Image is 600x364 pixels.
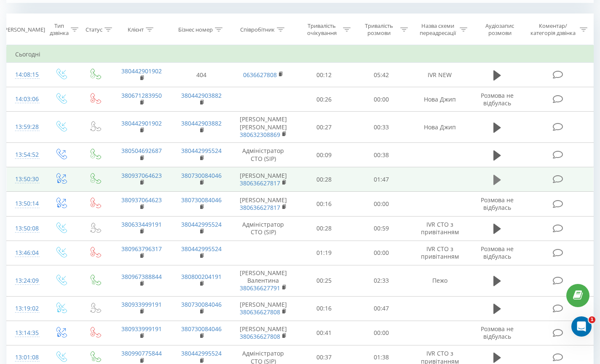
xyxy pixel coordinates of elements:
[121,273,162,281] a: 380967388844
[181,171,222,179] a: 380730084046
[121,325,162,333] a: 380933999191
[181,196,222,204] a: 380730084046
[353,87,410,112] td: 00:00
[295,296,353,321] td: 00:16
[353,143,410,167] td: 00:38
[181,147,222,155] a: 380442995524
[353,63,410,87] td: 05:42
[240,26,275,33] div: Співробітник
[121,245,162,253] a: 380963796317
[353,112,410,143] td: 00:33
[15,220,35,237] div: 13:50:08
[481,325,514,340] span: Розмова не відбулась
[181,325,222,333] a: 380730084046
[353,216,410,241] td: 00:59
[353,321,410,345] td: 00:00
[121,349,162,357] a: 380990775844
[410,87,469,112] td: Нова Джип
[481,245,514,260] span: Розмова не відбулась
[178,26,213,33] div: Бізнес номер
[181,300,222,308] a: 380730084046
[418,22,458,37] div: Назва схеми переадресації
[121,119,162,127] a: 380442901902
[121,171,162,179] a: 380937064623
[295,216,353,241] td: 00:28
[589,316,595,323] span: 1
[295,87,353,112] td: 00:26
[231,112,295,143] td: [PERSON_NAME] [PERSON_NAME]
[50,22,69,37] div: Тип дзвінка
[181,220,222,228] a: 380442995524
[303,22,341,37] div: Тривалість очікування
[240,308,280,316] a: 380636627808
[15,91,35,107] div: 14:03:06
[481,196,514,211] span: Розмова не відбулась
[15,325,35,341] div: 13:14:35
[231,167,295,192] td: [PERSON_NAME]
[571,316,592,337] iframe: Intercom live chat
[231,321,295,345] td: [PERSON_NAME]
[121,196,162,204] a: 380937064623
[121,147,162,155] a: 380504692687
[240,284,280,292] a: 380636627791
[353,241,410,265] td: 00:00
[295,112,353,143] td: 00:27
[121,91,162,99] a: 380671283950
[15,67,35,83] div: 14:08:15
[231,192,295,216] td: [PERSON_NAME]
[528,22,578,37] div: Коментар/категорія дзвінка
[243,71,277,79] a: 0636627808
[231,296,295,321] td: [PERSON_NAME]
[15,245,35,261] div: 13:46:04
[15,300,35,317] div: 13:19:02
[15,147,35,163] div: 13:54:52
[410,265,469,296] td: Пежо
[15,171,35,187] div: 13:50:30
[353,296,410,321] td: 00:47
[121,220,162,228] a: 380633449191
[171,63,231,87] td: 404
[128,26,144,33] div: Клієнт
[121,67,162,75] a: 380442901902
[15,195,35,212] div: 13:50:14
[410,216,469,241] td: IVR СТО з привітанням
[353,192,410,216] td: 00:00
[240,203,280,211] a: 380636627817
[295,265,353,296] td: 00:25
[181,119,222,127] a: 380442903882
[181,349,222,357] a: 380442995524
[15,119,35,135] div: 13:59:28
[410,112,469,143] td: Нова Джип
[15,273,35,289] div: 13:24:09
[295,321,353,345] td: 00:41
[353,167,410,192] td: 01:47
[231,265,295,296] td: [PERSON_NAME] Валентина
[181,91,222,99] a: 380442903882
[360,22,398,37] div: Тривалість розмови
[231,216,295,241] td: Адміністратор СТО (SIP)
[86,26,102,33] div: Статус
[295,63,353,87] td: 00:12
[121,300,162,308] a: 380933999191
[181,245,222,253] a: 380442995524
[481,91,514,107] span: Розмова не відбулась
[7,46,594,63] td: Сьогодні
[353,265,410,296] td: 02:33
[410,241,469,265] td: IVR СТО з привітанням
[3,26,45,33] div: [PERSON_NAME]
[240,332,280,340] a: 380636627808
[295,192,353,216] td: 00:16
[231,143,295,167] td: Адміністратор СТО (SIP)
[295,241,353,265] td: 01:19
[240,131,280,139] a: 380632308869
[410,63,469,87] td: IVR NEW
[295,143,353,167] td: 00:09
[477,22,522,37] div: Аудіозапис розмови
[295,167,353,192] td: 00:28
[240,179,280,187] a: 380636627817
[181,273,222,281] a: 380800204191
